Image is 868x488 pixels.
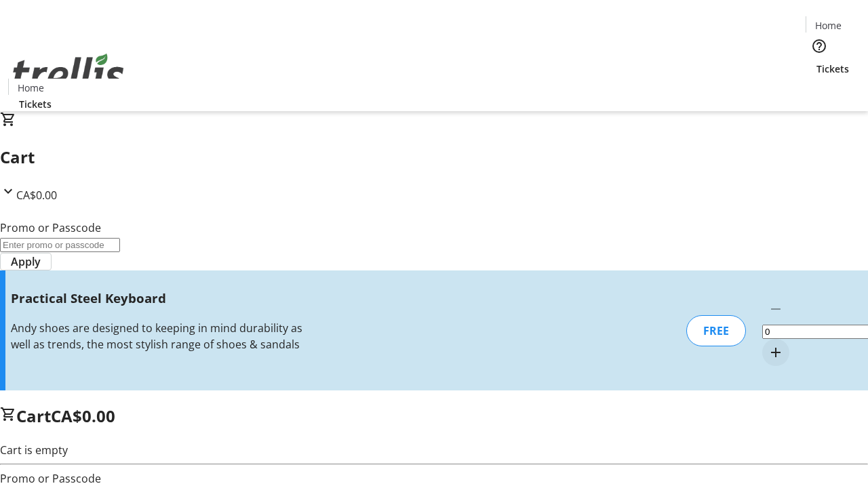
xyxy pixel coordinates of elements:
button: Help [806,33,833,60]
span: Home [815,18,842,33]
span: Home [18,81,44,95]
span: Tickets [816,62,849,76]
h3: Practical Steel Keyboard [11,289,307,308]
div: FREE [686,315,746,346]
button: Increment by one [762,339,789,366]
a: Home [9,81,52,95]
a: Home [806,18,850,33]
span: CA$0.00 [16,188,57,203]
span: Tickets [19,97,52,111]
div: Andy shoes are designed to keeping in mind durability as well as trends, the most stylish range o... [11,320,307,352]
span: CA$0.00 [51,405,115,427]
button: Cart [806,76,833,103]
a: Tickets [8,97,62,111]
img: Orient E2E Organization C2jr3sMsve's Logo [8,39,129,106]
a: Tickets [806,62,860,76]
span: Apply [11,253,41,270]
